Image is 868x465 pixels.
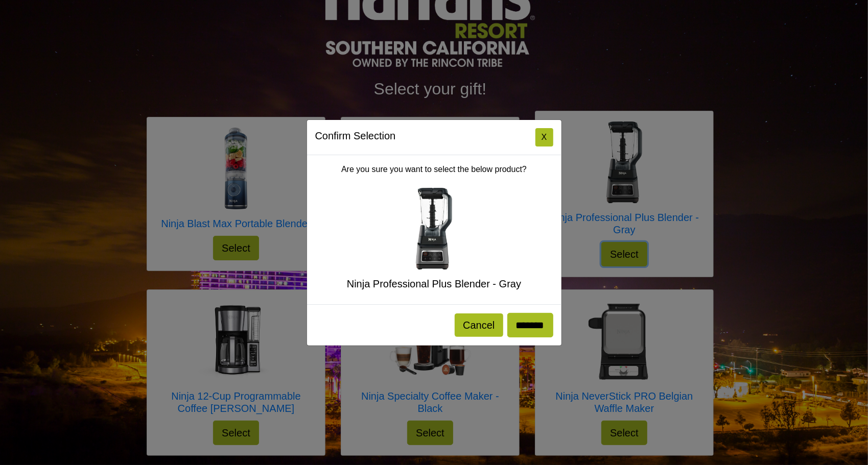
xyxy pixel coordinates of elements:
button: Close [535,128,553,146]
button: Cancel [455,313,503,337]
div: Are you sure you want to select the below product? [307,155,561,304]
h5: Ninja Professional Plus Blender - Gray [315,278,553,290]
h5: Confirm Selection [315,128,396,143]
img: Ninja Professional Plus Blender - Gray [393,188,475,270]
